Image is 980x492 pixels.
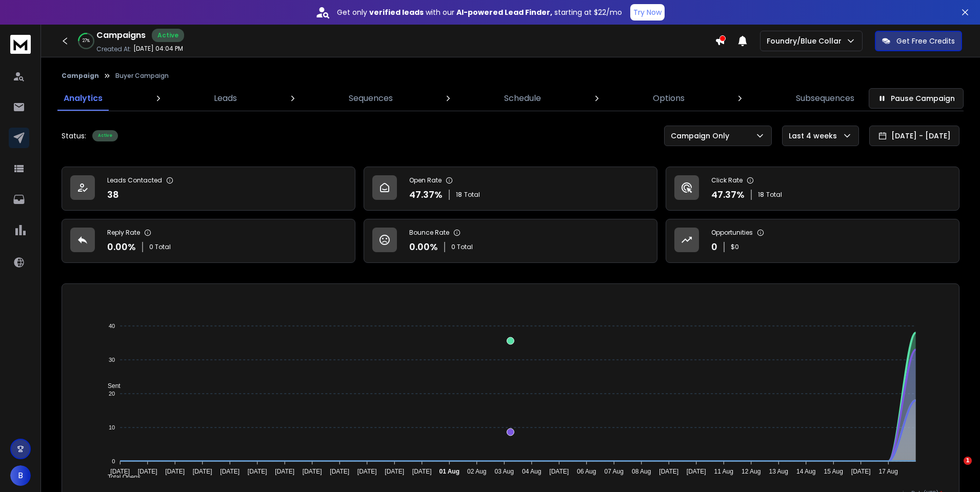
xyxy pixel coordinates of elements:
[687,468,706,475] tspan: [DATE]
[62,167,355,211] a: Leads Contacted38
[107,176,162,184] p: Leads Contacted
[632,468,651,475] tspan: 08 Aug
[875,31,962,51] button: Get Free Credits
[115,72,169,80] p: Buyer Campaign
[653,92,685,105] p: Options
[409,188,443,202] p: 47.37 %
[357,468,377,475] tspan: [DATE]
[659,468,678,475] tspan: [DATE]
[112,458,115,464] tspan: 0
[769,468,788,475] tspan: 13 Aug
[451,243,473,251] p: 0 Total
[364,219,657,263] a: Bounce Rate0.00%0 Total
[349,92,393,105] p: Sequences
[671,131,733,141] p: Campaign Only
[100,382,121,389] span: Sent
[92,130,118,141] div: Active
[165,468,185,475] tspan: [DATE]
[456,191,462,199] span: 18
[369,7,424,17] strong: verified leads
[385,468,404,475] tspan: [DATE]
[766,191,782,199] span: Total
[109,424,115,430] tspan: 10
[83,38,90,44] p: 27 %
[248,468,267,475] tspan: [DATE]
[522,468,541,475] tspan: 04 Aug
[630,4,665,20] button: Try Now
[96,45,131,53] p: Created At:
[62,72,99,80] button: Campaign
[549,468,569,475] tspan: [DATE]
[742,468,761,475] tspan: 12 Aug
[149,243,171,251] p: 0 Total
[152,29,184,42] div: Active
[214,92,237,105] p: Leads
[647,86,691,111] a: Options
[109,357,115,363] tspan: 30
[337,7,622,17] p: Get only with our starting at $22/mo
[133,45,183,53] p: [DATE] 04:04 PM
[666,167,959,211] a: Click Rate47.37%18Total
[796,92,854,105] p: Subsequences
[790,86,861,111] a: Subsequences
[796,468,815,475] tspan: 14 Aug
[208,86,243,111] a: Leads
[275,468,294,475] tspan: [DATE]
[577,468,596,475] tspan: 06 Aug
[303,468,322,475] tspan: [DATE]
[107,188,119,202] p: 38
[633,7,662,17] p: Try Now
[869,88,964,109] button: Pause Campaign
[731,243,739,251] p: $ 0
[758,191,764,199] span: 18
[711,240,717,254] p: 0
[409,176,442,184] p: Open Rate
[109,391,115,397] tspan: 20
[109,323,115,329] tspan: 40
[10,465,31,486] button: B
[412,468,432,475] tspan: [DATE]
[96,29,146,42] h1: Campaigns
[409,240,438,254] p: 0.00 %
[64,92,103,105] p: Analytics
[110,468,130,475] tspan: [DATE]
[439,468,460,475] tspan: 01 Aug
[343,86,399,111] a: Sequences
[767,36,846,46] p: Foundry/Blue Collar
[10,35,31,54] img: logo
[57,86,109,111] a: Analytics
[409,229,449,237] p: Bounce Rate
[62,219,355,263] a: Reply Rate0.00%0 Total
[789,131,841,141] p: Last 4 weeks
[467,468,486,475] tspan: 02 Aug
[711,176,743,184] p: Click Rate
[495,468,514,475] tspan: 03 Aug
[456,7,552,17] strong: AI-powered Lead Finder,
[364,167,657,211] a: Open Rate47.37%18Total
[193,468,212,475] tspan: [DATE]
[711,229,753,237] p: Opportunities
[605,468,624,475] tspan: 07 Aug
[330,468,349,475] tspan: [DATE]
[100,474,141,481] span: Total Opens
[464,191,480,199] span: Total
[714,468,733,475] tspan: 11 Aug
[107,240,136,254] p: 0.00 %
[851,468,871,475] tspan: [DATE]
[943,457,967,481] iframe: Intercom live chat
[869,126,959,146] button: [DATE] - [DATE]
[504,92,541,105] p: Schedule
[879,468,898,475] tspan: 17 Aug
[220,468,239,475] tspan: [DATE]
[138,468,157,475] tspan: [DATE]
[107,229,140,237] p: Reply Rate
[666,219,959,263] a: Opportunities0$0
[498,86,547,111] a: Schedule
[62,131,86,141] p: Status:
[964,457,972,465] span: 1
[711,188,745,202] p: 47.37 %
[824,468,843,475] tspan: 15 Aug
[896,36,955,46] p: Get Free Credits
